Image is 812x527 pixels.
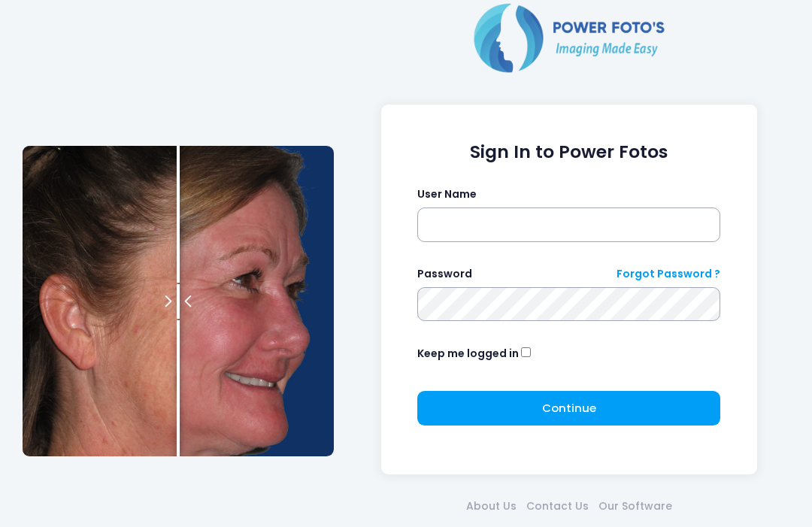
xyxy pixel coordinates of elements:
label: User Name [417,186,477,202]
label: Password [417,266,472,282]
h1: Sign In to Power Fotos [417,141,720,162]
label: Keep me logged in [417,346,519,362]
span: Continue [542,400,596,416]
button: Continue [417,391,720,426]
a: Our Software [593,498,677,514]
a: Contact Us [521,498,593,514]
a: About Us [461,498,521,514]
a: Forgot Password ? [617,266,720,282]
